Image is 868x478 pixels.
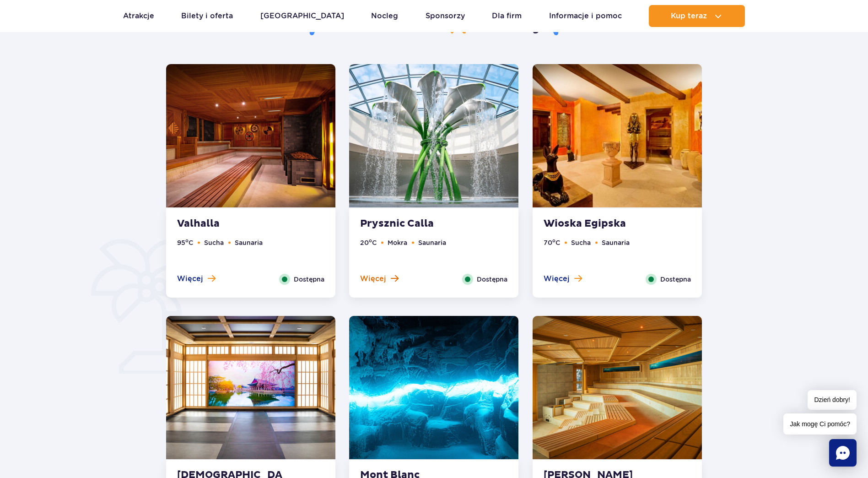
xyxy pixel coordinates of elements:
[492,5,522,27] a: Dla firm
[808,390,857,410] span: Dzień dobry!
[544,274,582,284] button: Więcej
[360,238,377,248] li: 20 C
[602,238,630,248] li: Saunaria
[426,5,465,27] a: Sponsorzy
[181,5,233,27] a: Bilety i oferta
[360,274,399,284] button: Więcej
[544,217,654,230] strong: Wioska Egipska
[349,316,518,459] img: Mont Blanc
[783,413,857,435] span: Jak mogę Ci pomóc?
[349,64,518,207] img: Prysznic Calla
[660,274,691,284] span: Dostępna
[649,5,745,27] button: Kup teraz
[204,238,224,248] li: Sucha
[533,64,702,207] img: Wioska Egipska
[294,274,324,284] span: Dostępna
[371,5,398,27] a: Nocleg
[185,238,189,244] sup: o
[477,274,507,284] span: Dostępna
[260,5,344,27] a: [GEOGRAPHIC_DATA]
[177,274,203,284] span: Więcej
[166,316,335,459] img: Koreańska sala wypoczynku
[360,217,471,230] strong: Prysznic Calla
[360,274,386,284] span: Więcej
[123,5,154,27] a: Atrakcje
[166,64,335,207] img: Valhalla
[571,238,591,248] li: Sucha
[544,238,560,248] li: 70 C
[533,316,702,459] img: Sauna Akwarium
[235,238,263,248] li: Saunaria
[177,217,288,230] strong: Valhalla
[549,5,622,27] a: Informacje i pomoc
[388,238,407,248] li: Mokra
[177,274,216,284] button: Więcej
[177,238,193,248] li: 95 C
[552,238,555,244] sup: o
[544,274,570,284] span: Więcej
[369,238,372,244] sup: o
[671,12,707,20] span: Kup teraz
[829,439,857,467] div: Chat
[418,238,446,248] li: Saunaria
